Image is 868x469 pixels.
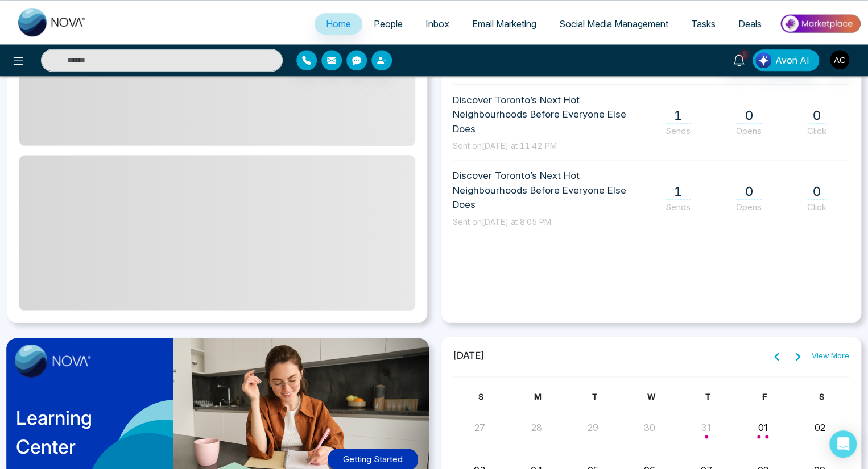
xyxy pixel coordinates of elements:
[534,392,542,401] span: M
[666,108,691,123] span: 1
[414,13,461,35] a: Inbox
[807,108,826,123] span: 0
[705,392,710,401] span: T
[453,141,557,150] span: Sent on [DATE] at 11:42 PM
[736,108,762,123] span: 0
[592,392,597,401] span: T
[755,52,771,68] img: Lead Flow
[666,184,691,199] span: 1
[472,18,536,30] span: Email Marketing
[15,345,91,378] img: image
[453,169,648,212] span: Discover Toronto’s Next Hot Neighbourhoods Before Everyone Else Does
[736,202,762,212] span: Opens
[762,392,767,401] span: F
[819,392,824,401] span: S
[453,93,648,137] span: Discover Toronto’s Next Hot Neighbourhoods Before Everyone Else Does
[478,392,483,401] span: S
[559,18,668,30] span: Social Media Management
[738,18,762,30] span: Deals
[474,421,485,434] button: 27
[644,421,655,434] button: 30
[315,13,362,35] a: Home
[736,184,762,199] span: 0
[779,11,861,36] img: Market-place.gif
[666,125,691,136] span: Sends
[18,8,86,36] img: Nova CRM Logo
[812,350,849,362] a: View More
[739,49,749,60] span: 5
[807,202,826,212] span: Click
[830,50,849,69] img: User Avatar
[807,184,826,199] span: 0
[374,18,403,30] span: People
[775,53,809,67] span: Avon AI
[425,18,449,30] span: Inbox
[453,217,551,227] span: Sent on [DATE] at 8:05 PM
[647,392,655,401] span: W
[666,202,691,212] span: Sends
[736,125,762,136] span: Opens
[548,13,680,35] a: Social Media Management
[814,421,825,434] button: 02
[461,13,548,35] a: Email Marketing
[362,13,414,35] a: People
[326,18,351,30] span: Home
[807,125,826,136] span: Click
[680,13,727,35] a: Tasks
[588,421,598,434] button: 29
[725,49,753,69] a: 5
[829,430,857,458] div: Open Intercom Messenger
[16,403,92,461] p: Learning Center
[727,13,773,35] a: Deals
[531,421,542,434] button: 28
[691,18,716,30] span: Tasks
[753,49,819,71] button: Avon AI
[453,349,485,363] span: [DATE]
